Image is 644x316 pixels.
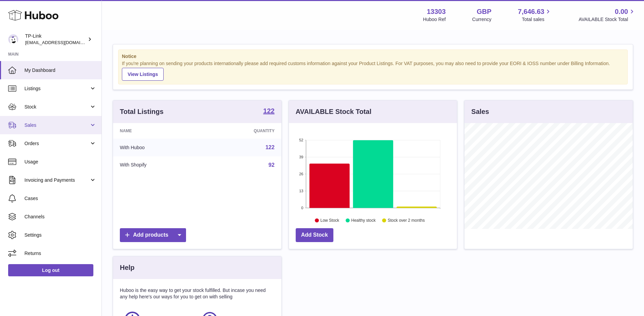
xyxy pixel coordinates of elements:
th: Quantity [204,123,281,139]
text: Healthy stock [351,218,376,223]
td: With Shopify [113,156,204,174]
text: 26 [299,172,303,176]
span: My Dashboard [24,67,96,74]
span: Total sales [522,16,552,23]
p: Huboo is the easy way to get your stock fulfilled. But incase you need any help here's our ways f... [120,287,275,300]
text: 52 [299,138,303,142]
h3: Total Listings [120,107,164,116]
strong: 13303 [427,7,446,16]
h3: Sales [471,107,489,116]
span: Returns [24,250,96,257]
a: Log out [8,264,93,276]
text: 39 [299,155,303,159]
span: AVAILABLE Stock Total [578,16,636,23]
span: Settings [24,232,96,238]
text: Low Stock [320,218,339,223]
a: 7,646.63 Total sales [518,7,552,23]
a: Add Stock [296,228,333,242]
span: Stock [24,104,89,110]
h3: Help [120,263,134,272]
a: Add products [120,228,186,242]
span: Orders [24,140,89,147]
span: [EMAIL_ADDRESS][DOMAIN_NAME] [25,40,100,45]
img: gaby.chen@tp-link.com [8,34,18,44]
strong: GBP [477,7,491,16]
a: View Listings [122,68,164,81]
span: Invoicing and Payments [24,177,89,183]
th: Name [113,123,204,139]
span: Usage [24,159,96,165]
text: 0 [301,206,303,210]
div: If you're planning on sending your products internationally please add required customs informati... [122,60,624,81]
a: 122 [263,107,274,116]
a: 92 [269,162,275,168]
td: With Huboo [113,139,204,156]
span: Sales [24,122,89,129]
div: Currency [472,16,492,23]
a: 0.00 AVAILABLE Stock Total [578,7,636,23]
a: 122 [265,144,275,150]
span: Listings [24,85,89,92]
span: Cases [24,195,96,202]
strong: Notice [122,53,624,60]
strong: 122 [263,107,274,114]
div: TP-Link [25,33,86,46]
text: Stock over 2 months [388,218,425,223]
h3: AVAILABLE Stock Total [296,107,371,116]
span: 0.00 [615,7,628,16]
span: 7,646.63 [518,7,545,16]
span: Channels [24,214,96,220]
div: Huboo Ref [423,16,446,23]
text: 13 [299,189,303,193]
